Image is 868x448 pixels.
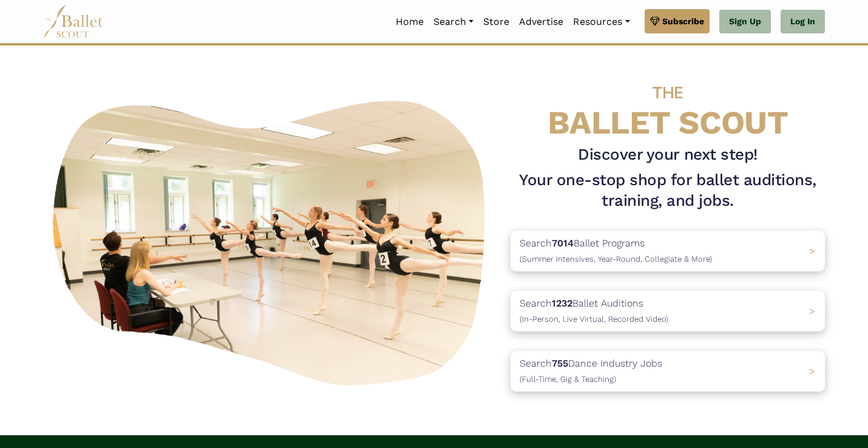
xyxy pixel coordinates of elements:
[809,245,815,257] span: >
[520,296,668,327] p: Search Ballet Auditions
[568,9,634,35] a: Resources
[510,291,825,331] a: Search1232Ballet Auditions(In-Person, Live Virtual, Recorded Video) >
[520,375,616,384] span: (Full-Time, Gig & Teaching)
[510,351,825,392] a: Search755Dance Industry Jobs(Full-Time, Gig & Teaching) >
[552,358,568,369] b: 755
[391,9,429,35] a: Home
[650,15,660,28] img: gem.svg
[429,9,478,35] a: Search
[43,87,501,393] img: A group of ballerinas talking to each other in a ballet studio
[514,9,568,35] a: Advertise
[510,70,825,140] h4: BALLET SCOUT
[520,314,668,324] span: (In-Person, Live Virtual, Recorded Video)
[510,231,825,271] a: Search7014Ballet Programs(Summer Intensives, Year-Round, Collegiate & More)>
[520,356,662,387] p: Search Dance Industry Jobs
[510,144,825,165] h3: Discover your next step!
[645,9,710,33] a: Subscribe
[809,365,815,377] span: >
[809,305,815,317] span: >
[552,297,572,309] b: 1232
[520,236,712,266] p: Search Ballet Programs
[662,15,704,28] span: Subscribe
[719,10,771,34] a: Sign Up
[510,170,825,211] h1: Your one-stop shop for ballet auditions, training, and jobs.
[478,9,514,35] a: Store
[520,254,712,263] span: (Summer Intensives, Year-Round, Collegiate & More)
[653,83,683,103] span: THE
[552,237,574,249] b: 7014
[781,10,825,34] a: Log In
